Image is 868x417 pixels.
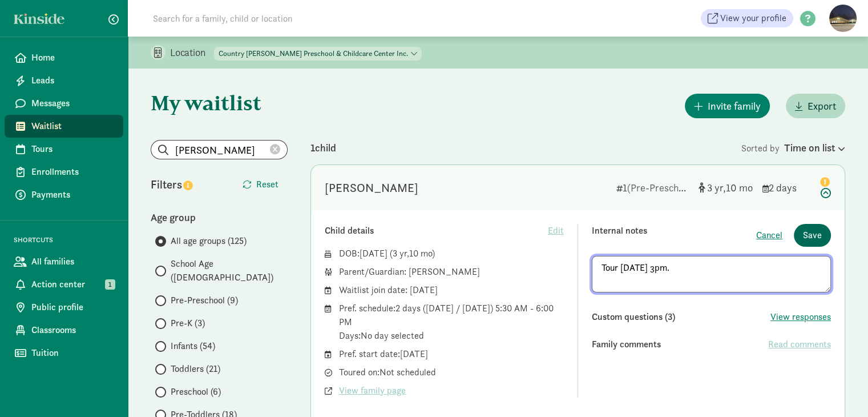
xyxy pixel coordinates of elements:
[548,224,564,238] span: Edit
[5,69,123,92] a: Leads
[171,362,220,376] span: Toddlers (21)
[5,115,123,138] a: Waitlist
[762,180,808,195] div: 2 days
[31,119,114,133] span: Waitlist
[171,385,221,399] span: Preschool (6)
[699,180,753,195] div: [object Object]
[339,384,406,398] span: View family page
[592,338,768,351] div: Family comments
[171,316,205,330] span: Pre-K (3)
[31,51,114,65] span: Home
[339,347,564,361] div: Pref. start date: [DATE]
[5,92,123,115] a: Messages
[339,247,564,260] div: DOB: ( )
[360,247,387,259] span: [DATE]
[310,140,741,155] div: 1 child
[31,300,114,314] span: Public profile
[616,180,689,195] div: 1
[770,310,831,324] button: View responses
[707,181,726,194] span: 3
[5,46,123,69] a: Home
[708,98,761,114] span: Invite family
[31,165,114,179] span: Enrollments
[325,179,418,197] div: River Harris
[151,210,288,225] div: Age group
[171,294,238,307] span: Pre-Preschool (9)
[685,94,770,118] button: Invite family
[31,255,114,268] span: All families
[5,273,123,296] a: Action center 1
[393,247,409,259] span: 3
[756,228,782,242] button: Cancel
[726,181,753,194] span: 10
[794,224,831,247] button: Save
[592,224,756,247] div: Internal notes
[256,178,278,191] span: Reset
[339,265,564,279] div: Parent/Guardian: [PERSON_NAME]
[151,141,287,159] input: Search list...
[627,181,695,194] span: (Pre-Preschool)
[701,9,793,27] a: View your profile
[31,188,114,202] span: Payments
[31,278,114,291] span: Action center
[5,138,123,161] a: Tours
[171,257,288,284] span: School Age ([DEMOGRAPHIC_DATA])
[803,228,822,242] span: Save
[5,342,123,364] a: Tuition
[151,176,219,193] div: Filters
[325,224,548,238] div: Child details
[720,11,786,25] span: View your profile
[784,140,845,155] div: Time on list
[409,247,432,259] span: 10
[151,91,288,114] h1: My waitlist
[811,362,868,417] iframe: Chat Widget
[146,7,466,30] input: Search for a family, child or location
[741,140,845,155] div: Sorted by
[171,234,247,248] span: All age groups (125)
[339,302,564,343] div: Pref. schedule: 2 days ([DATE] / [DATE]) 5:30 AM - 6:00 PM Days: No day selected
[31,323,114,337] span: Classrooms
[808,98,836,114] span: Export
[5,183,123,206] a: Payments
[5,319,123,342] a: Classrooms
[170,46,214,59] p: Location
[233,173,288,196] button: Reset
[31,74,114,87] span: Leads
[768,338,831,351] span: Read comments
[31,346,114,360] span: Tuition
[31,97,114,110] span: Messages
[339,283,564,297] div: Waitlist join date: [DATE]
[786,94,845,118] button: Export
[5,296,123,319] a: Public profile
[171,339,215,353] span: Infants (54)
[592,310,770,324] div: Custom questions (3)
[5,250,123,273] a: All families
[5,161,123,183] a: Enrollments
[339,366,564,379] div: Toured on: Not scheduled
[31,142,114,156] span: Tours
[105,279,115,290] span: 1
